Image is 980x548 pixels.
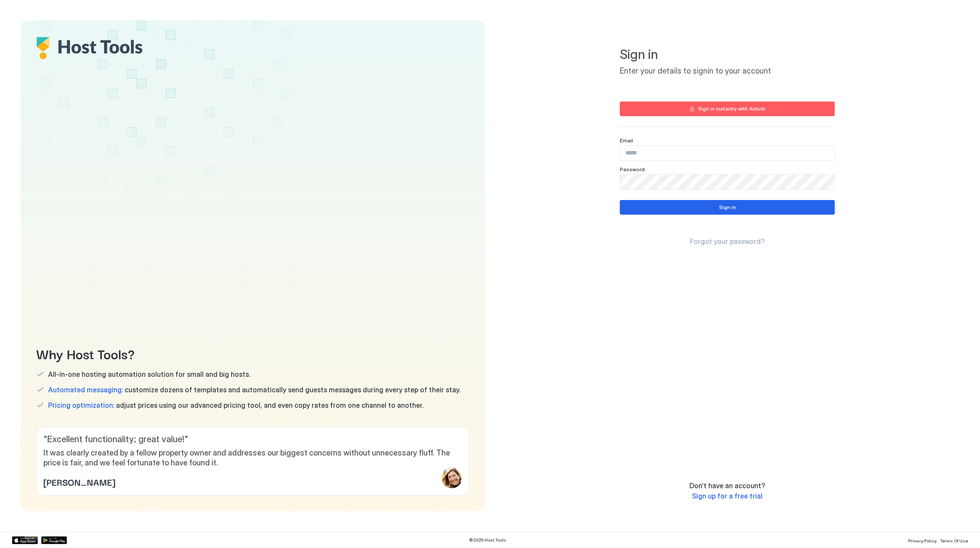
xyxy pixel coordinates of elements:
div: profile [441,468,462,488]
input: Input Field [620,146,834,160]
span: " Excellent functionality; great value! " [43,434,462,445]
span: Enter your details to signin to your account [620,66,835,76]
span: adjust prices using our advanced pricing tool, and even copy rates from one channel to another. [48,401,423,409]
span: Don't have an account? [689,481,765,490]
span: Sign in [620,46,835,63]
span: Terms Of Use [940,538,968,543]
button: Sign in instantly with Airbnb [620,102,835,116]
span: It was clearly created by a fellow property owner and addresses our biggest concerns without unne... [43,448,462,468]
span: customize dozens of templates and automatically send guests messages during every step of their s... [48,385,460,394]
span: [PERSON_NAME] [43,475,115,488]
a: Terms Of Use [940,536,968,545]
div: Sign in instantly with Airbnb [698,105,766,113]
span: Why Host Tools? [36,344,469,363]
input: Input Field [620,175,834,189]
span: © 2025 Host Tools [469,537,506,543]
button: Sign in [620,200,835,215]
span: Password [620,166,645,172]
span: All-in-one hosting automation solution for small and big hosts. [48,370,250,379]
a: Forgot your password? [690,237,765,246]
span: Email [620,137,633,144]
span: Privacy Policy [908,538,937,543]
span: Automated messaging: [48,385,123,394]
a: App Store [12,536,38,544]
span: Pricing optimization: [48,401,114,409]
div: Sign in [719,203,736,211]
a: Google Play Store [41,536,67,544]
a: Privacy Policy [908,536,937,545]
a: Sign up for a free trial [692,492,763,501]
